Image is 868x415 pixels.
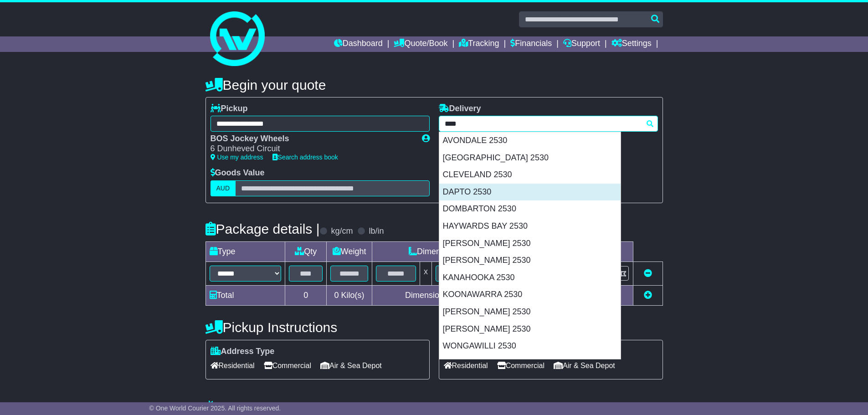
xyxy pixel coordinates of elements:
div: [GEOGRAPHIC_DATA] 2530 [439,149,621,167]
a: Tracking [459,36,499,52]
span: © One World Courier 2025. All rights reserved. [149,405,281,412]
div: DAPTO 2530 [439,184,621,201]
a: Remove this item [644,269,652,278]
span: 0 [334,291,339,300]
div: DOMBARTON 2530 [439,200,621,218]
div: YALLAH 2530 [439,355,621,372]
td: Dimensions (L x W x H) [372,241,539,261]
a: Search address book [272,154,338,161]
h4: Warranty & Insurance [205,400,663,415]
a: Add new item [644,291,652,300]
label: Address Type [211,347,275,357]
span: Commercial [497,359,544,373]
label: Delivery [439,104,481,114]
div: HAYWARDS BAY 2530 [439,218,621,235]
span: Air & Sea Depot [554,359,615,373]
span: Air & Sea Depot [320,359,382,373]
td: x [420,261,432,285]
div: KOONAWARRA 2530 [439,286,621,303]
h4: Package details | [205,221,320,236]
div: 6 Dunheved Circuit [211,144,413,154]
td: Weight [327,241,372,261]
td: 0 [285,285,327,305]
td: Dimensions in Centimetre(s) [372,285,539,305]
a: Quote/Book [394,36,447,52]
label: lb/in [369,226,384,236]
div: [PERSON_NAME] 2530 [439,252,621,269]
div: KANAHOOKA 2530 [439,269,621,287]
td: Kilo(s) [327,285,372,305]
a: Use my address [211,154,263,161]
label: Goods Value [211,168,265,178]
label: AUD [211,180,236,196]
label: kg/cm [331,226,353,236]
span: Residential [444,359,488,373]
a: Dashboard [334,36,383,52]
div: CLEVELAND 2530 [439,166,621,184]
div: AVONDALE 2530 [439,132,621,149]
div: [PERSON_NAME] 2530 [439,303,621,321]
h4: Begin your quote [205,77,663,92]
td: Total [205,285,285,305]
span: Commercial [264,359,311,373]
div: WONGAWILLI 2530 [439,338,621,355]
typeahead: Please provide city [439,116,658,132]
div: [PERSON_NAME] 2530 [439,321,621,338]
td: Type [205,241,285,261]
h4: Pickup Instructions [205,320,430,335]
div: [PERSON_NAME] 2530 [439,235,621,252]
a: Support [563,36,600,52]
td: Qty [285,241,327,261]
label: Pickup [211,104,248,114]
a: Settings [611,36,652,52]
a: Financials [510,36,552,52]
span: Residential [211,359,255,373]
div: BOS Jockey Wheels [211,134,413,144]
